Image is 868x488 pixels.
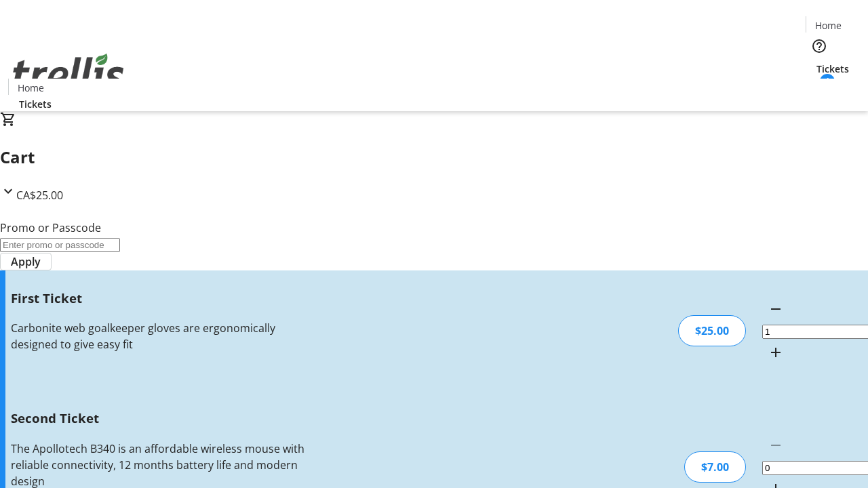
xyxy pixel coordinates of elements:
[19,97,52,111] span: Tickets
[762,296,789,323] button: Decrement by one
[815,18,842,33] span: Home
[11,289,307,308] h3: First Ticket
[806,76,833,103] button: Cart
[806,62,860,76] a: Tickets
[8,97,62,111] a: Tickets
[762,339,789,366] button: Increment by one
[11,409,307,428] h3: Second Ticket
[11,253,41,270] span: Apply
[684,451,746,483] div: $7.00
[11,320,307,352] div: Carbonite web goalkeeper gloves are ergonomically designed to give easy fit
[16,188,63,203] span: CA$25.00
[8,39,129,106] img: Orient E2E Organization T6w4RVvN1s's Logo
[806,33,833,60] button: Help
[816,62,849,76] span: Tickets
[678,315,746,346] div: $25.00
[9,81,52,95] a: Home
[18,81,44,95] span: Home
[806,18,850,33] a: Home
